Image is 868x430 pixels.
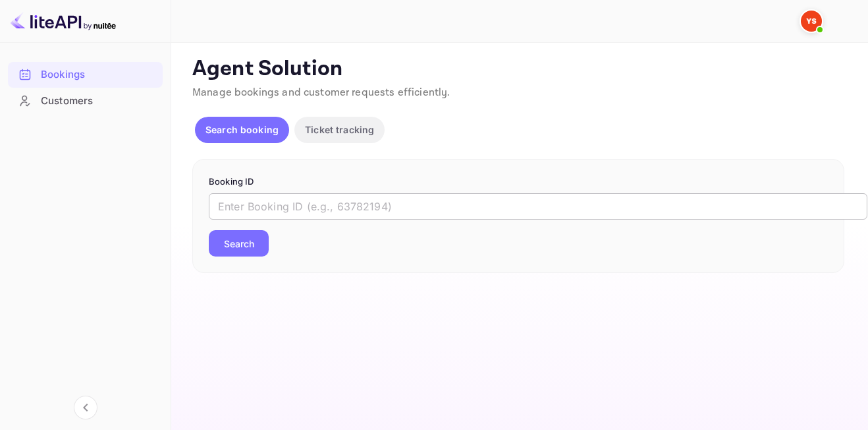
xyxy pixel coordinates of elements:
[192,86,450,100] span: Manage bookings and customer requests efficiently.
[8,62,163,88] div: Bookings
[41,94,156,109] div: Customers
[209,193,867,220] input: Enter Booking ID (e.g., 63782194)
[305,123,374,137] p: Ticket tracking
[192,56,844,82] p: Agent Solution
[41,67,156,82] div: Bookings
[205,123,279,137] p: Search booking
[209,175,828,189] p: Booking ID
[11,11,116,32] img: LiteAPI logo
[8,62,163,86] a: Bookings
[209,230,269,257] button: Search
[801,11,822,32] img: Yandex Support
[74,396,97,419] button: Collapse navigation
[8,88,163,113] a: Customers
[8,88,163,114] div: Customers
